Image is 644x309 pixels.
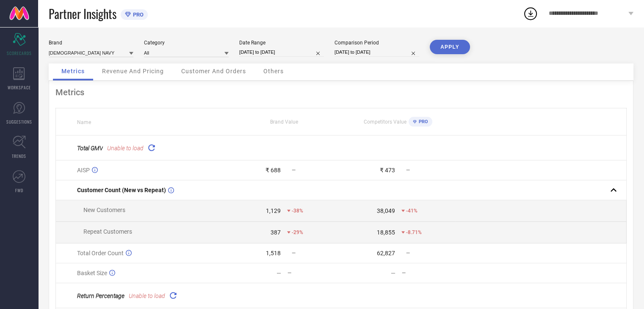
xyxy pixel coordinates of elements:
[77,119,91,125] span: Name
[406,167,410,173] span: —
[181,68,246,74] span: Customer And Orders
[49,5,116,22] span: Partner Insights
[77,187,166,193] span: Customer Count (New vs Repeat)
[144,40,229,46] div: Category
[391,270,395,276] div: —
[15,187,23,193] span: FWD
[334,40,419,46] div: Comparison Period
[167,290,179,301] div: Reload "Return Percentage "
[270,119,298,125] span: Brand Value
[287,270,340,276] div: —
[146,142,158,154] div: Reload "Total GMV"
[77,250,124,257] span: Total Order Count
[266,250,281,257] div: 1,518
[276,270,281,276] div: —
[406,229,422,235] span: -8.71%
[265,167,281,174] div: ₹ 688
[266,207,281,214] div: 1,129
[523,6,538,21] div: Open download list
[406,250,410,256] span: —
[271,229,281,236] div: 387
[77,270,107,276] span: Basket Size
[7,50,32,56] span: SCORECARDS
[239,40,324,46] div: Date Range
[263,68,284,74] span: Others
[430,40,470,54] button: APPLY
[406,208,417,214] span: -41%
[61,68,85,74] span: Metrics
[131,11,144,18] span: PRO
[83,207,125,213] span: New Customers
[129,292,165,299] span: Unable to load
[107,145,144,152] span: Unable to load
[8,84,31,91] span: WORKSPACE
[334,48,419,57] input: Select comparison period
[417,119,428,124] span: PRO
[292,167,296,173] span: —
[377,229,395,236] div: 18,855
[380,167,395,174] div: ₹ 473
[292,229,303,235] span: -29%
[292,250,296,256] span: —
[364,119,406,125] span: Competitors Value
[6,119,32,125] span: SUGGESTIONS
[402,270,455,276] div: —
[377,207,395,214] div: 38,049
[377,250,395,257] div: 62,827
[55,87,627,97] div: Metrics
[77,167,90,174] span: AISP
[49,40,133,46] div: Brand
[292,208,303,214] span: -38%
[12,153,26,159] span: TRENDS
[102,68,164,74] span: Revenue And Pricing
[77,292,124,299] span: Return Percentage
[239,48,324,57] input: Select date range
[83,228,132,235] span: Repeat Customers
[77,145,103,152] span: Total GMV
